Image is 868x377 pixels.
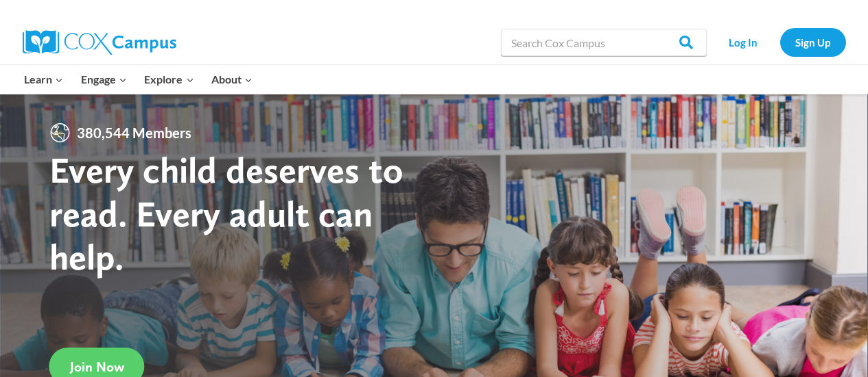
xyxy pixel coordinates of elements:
[70,359,124,375] span: Join Now
[501,29,707,56] input: Search Cox Campus
[71,122,197,144] span: 380,544 Members
[211,70,253,88] span: About
[714,28,773,56] a: Log In
[81,70,127,88] span: Engage
[144,70,193,88] span: Explore
[24,70,63,88] span: Learn
[49,148,403,278] strong: Every child deserves to read. Every adult can help.
[714,28,846,56] nav: Secondary Navigation
[780,28,846,56] a: Sign Up
[23,30,176,55] img: Cox Campus
[16,65,261,94] nav: Primary Navigation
